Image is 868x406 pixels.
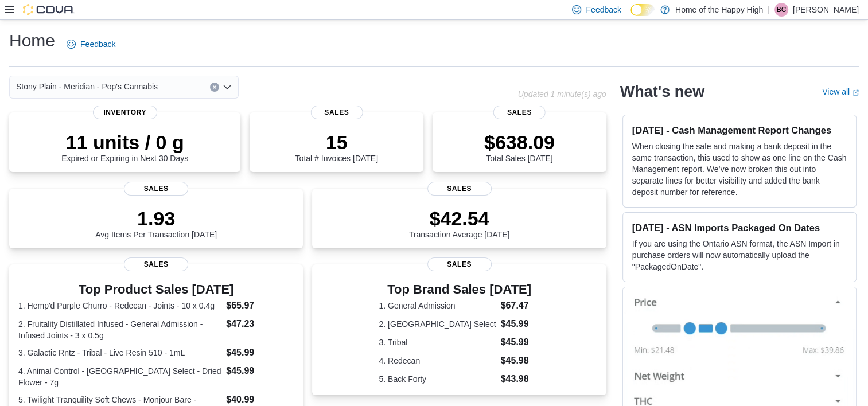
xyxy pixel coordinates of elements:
[675,3,763,17] p: Home of the Happy High
[379,373,496,385] dt: 5. Back Forty
[518,89,606,99] p: Updated 1 minute(s) ago
[501,299,540,313] dd: $67.47
[632,222,847,233] h3: [DATE] - ASN Imports Packaged On Dates
[409,207,510,230] p: $42.54
[226,346,294,360] dd: $45.99
[310,106,363,119] span: Sales
[484,131,555,154] p: $638.09
[484,131,555,163] div: Total Sales [DATE]
[61,131,188,163] div: Expired or Expiring in Next 30 Days
[501,317,540,331] dd: $45.99
[632,140,847,198] p: When closing the safe and making a bank deposit in the same transaction, this used to show as one...
[16,80,158,93] span: Stony Plain - Meridian - Pop's Cannabis
[493,106,546,119] span: Sales
[793,3,859,17] p: [PERSON_NAME]
[18,318,221,341] dt: 2. Fruitality Distillated Infused - General Admission - Infused Joints - 3 x 0.5g
[18,300,221,311] dt: 1. Hemp'd Purple Churro - Redecan - Joints - 10 x 0.4g
[852,89,859,96] svg: External link
[226,299,294,313] dd: $65.97
[93,106,157,119] span: Inventory
[226,317,294,331] dd: $47.23
[210,83,219,92] button: Clear input
[61,131,188,154] p: 11 units / 0 g
[586,4,621,15] span: Feedback
[620,83,704,101] h2: What's new
[632,124,847,136] h3: [DATE] - Cash Management Report Changes
[124,257,188,271] span: Sales
[95,207,217,230] p: 1.93
[18,283,294,296] h3: Top Product Sales [DATE]
[18,365,221,388] dt: 4. Animal Control - [GEOGRAPHIC_DATA] Select - Dried Flower - 7g
[409,207,510,239] div: Transaction Average [DATE]
[379,300,496,311] dt: 1. General Admission
[768,3,770,17] p: |
[379,283,539,296] h3: Top Brand Sales [DATE]
[774,3,788,17] div: Bryanne Cooper
[62,33,120,56] a: Feedback
[427,182,492,196] span: Sales
[124,182,188,196] span: Sales
[23,4,75,15] img: Cova
[501,335,540,349] dd: $45.99
[501,372,540,386] dd: $43.98
[777,3,787,17] span: BC
[501,354,540,368] dd: $45.98
[80,38,115,50] span: Feedback
[630,4,655,16] input: Dark Mode
[379,355,496,366] dt: 4. Redecan
[18,347,221,358] dt: 3. Galactic Rntz - Tribal - Live Resin 510 - 1mL
[822,87,859,96] a: View allExternal link
[427,257,492,271] span: Sales
[295,131,378,163] div: Total # Invoices [DATE]
[9,29,55,52] h1: Home
[379,318,496,330] dt: 2. [GEOGRAPHIC_DATA] Select
[295,131,378,154] p: 15
[226,364,294,378] dd: $45.99
[632,238,847,272] p: If you are using the Ontario ASN format, the ASN Import in purchase orders will now automatically...
[95,207,217,239] div: Avg Items Per Transaction [DATE]
[379,337,496,348] dt: 3. Tribal
[223,83,232,92] button: Open list of options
